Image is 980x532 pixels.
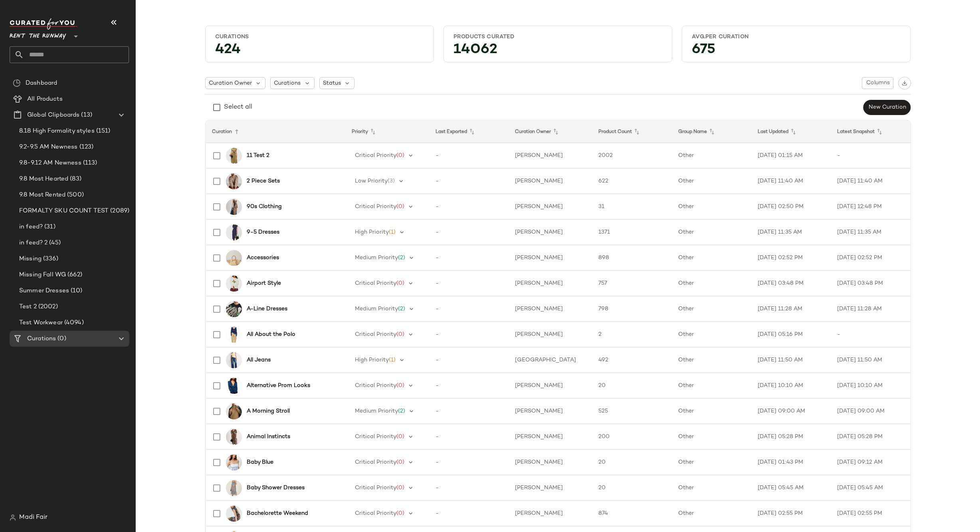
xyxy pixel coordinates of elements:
[26,79,57,88] span: Dashboard
[27,334,56,343] span: Curations
[37,302,58,312] span: (2002)
[226,276,242,292] img: MAR131.jpg
[19,206,109,216] span: FORMALTY SKU COUNT TEST
[429,501,509,526] td: -
[862,77,893,89] button: Columns
[592,121,671,143] th: Product Count
[509,450,592,475] td: [PERSON_NAME]
[43,222,55,232] span: (31)
[868,104,906,111] span: New Curation
[509,121,592,143] th: Curation Owner
[247,433,290,441] b: Animal Instincts
[355,434,396,440] span: Critical Priority
[206,121,345,143] th: Curation
[831,373,910,399] td: [DATE] 10:10 AM
[672,296,751,322] td: Other
[56,334,66,343] span: (0)
[831,501,910,526] td: [DATE] 02:55 PM
[209,79,252,87] span: Curation Owner
[509,475,592,501] td: [PERSON_NAME]
[396,332,404,337] span: (0)
[19,513,48,522] span: Madi Fair
[672,501,751,526] td: Other
[396,510,404,516] span: (0)
[751,399,831,424] td: [DATE] 09:00 AM
[672,424,751,450] td: Other
[751,450,831,475] td: [DATE] 01:43 PM
[226,480,242,496] img: RPE27.jpg
[672,220,751,245] td: Other
[509,347,592,373] td: [GEOGRAPHIC_DATA]
[592,169,671,194] td: 622
[831,143,910,169] td: -
[355,357,389,363] span: High Priority
[355,255,398,261] span: Medium Priority
[672,245,751,271] td: Other
[831,245,910,271] td: [DATE] 02:52 PM
[396,204,404,210] span: (0)
[355,153,396,159] span: Critical Priority
[429,450,509,475] td: -
[247,509,308,518] b: Bachelorette Weekend
[19,127,95,136] span: 8.18 High Formality styles
[509,220,592,245] td: [PERSON_NAME]
[396,434,404,440] span: (0)
[751,220,831,245] td: [DATE] 11:35 AM
[19,318,63,328] span: Test Workwear
[672,373,751,399] td: Other
[69,286,83,296] span: (10)
[429,245,509,271] td: -
[831,271,910,296] td: [DATE] 03:48 PM
[509,322,592,347] td: [PERSON_NAME]
[429,296,509,322] td: -
[751,322,831,347] td: [DATE] 05:16 PM
[247,458,273,466] b: Baby Blue
[751,424,831,450] td: [DATE] 05:28 PM
[398,408,405,414] span: (2)
[592,194,671,220] td: 31
[672,194,751,220] td: Other
[247,279,281,288] b: Airport Style
[65,191,84,200] span: (500)
[751,169,831,194] td: [DATE] 11:40 AM
[672,475,751,501] td: Other
[672,271,751,296] td: Other
[355,383,396,389] span: Critical Priority
[388,178,395,184] span: (3)
[831,169,910,194] td: [DATE] 11:40 AM
[247,254,279,262] b: Accessories
[19,191,65,200] span: 9.8 Most Rented
[509,245,592,271] td: [PERSON_NAME]
[226,250,242,266] img: DEM52.jpg
[10,27,66,42] span: Rent the Runway
[509,501,592,526] td: [PERSON_NAME]
[396,383,404,389] span: (0)
[247,151,269,160] b: 11 Test 2
[79,111,92,120] span: (13)
[592,373,671,399] td: 20
[831,322,910,347] td: -
[592,271,671,296] td: 757
[226,378,242,394] img: SAB44.jpg
[398,306,405,312] span: (2)
[685,44,907,59] div: 675
[109,206,129,216] span: (2089)
[226,506,242,522] img: UIM40.jpg
[226,429,242,445] img: GAN83.jpg
[672,347,751,373] td: Other
[19,222,43,232] span: in feed?
[592,501,671,526] td: 874
[10,514,16,521] img: svg%3e
[247,381,310,390] b: Alternative Prom Looks
[27,111,79,120] span: Global Clipboards
[247,305,287,313] b: A-Line Dresses
[355,485,396,491] span: Critical Priority
[509,424,592,450] td: [PERSON_NAME]
[592,475,671,501] td: 20
[247,407,290,415] b: A Morning Stroll
[78,143,94,152] span: (123)
[429,194,509,220] td: -
[247,356,271,364] b: All Jeans
[429,121,509,143] th: Last Exported
[19,143,78,152] span: 9.2-9.5 AM Newness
